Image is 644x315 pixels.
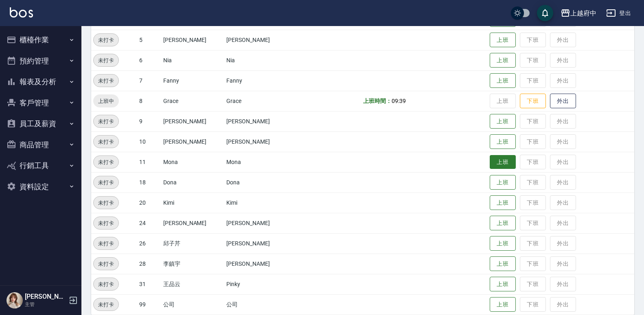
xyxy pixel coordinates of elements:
[224,274,298,294] td: Pinky
[94,158,118,166] span: 未打卡
[137,111,161,131] td: 9
[537,5,553,21] button: save
[490,73,516,88] button: 上班
[94,199,118,207] span: 未打卡
[224,213,298,233] td: [PERSON_NAME]
[490,175,516,190] button: 上班
[161,152,224,172] td: Mona
[10,7,33,17] img: Logo
[161,91,224,111] td: Grace
[224,111,298,131] td: [PERSON_NAME]
[161,172,224,192] td: Dona
[161,192,224,213] td: Kimi
[490,297,516,312] button: 上班
[94,300,118,309] span: 未打卡
[137,131,161,152] td: 10
[137,294,161,315] td: 99
[94,56,118,65] span: 未打卡
[490,216,516,231] button: 上班
[7,292,23,308] img: Person
[392,98,406,104] span: 09:39
[137,274,161,294] td: 31
[161,50,224,70] td: Nia
[161,111,224,131] td: [PERSON_NAME]
[94,219,118,227] span: 未打卡
[137,233,161,254] td: 26
[137,152,161,172] td: 11
[224,91,298,111] td: Grace
[161,254,224,274] td: 李鎮宇
[137,30,161,50] td: 5
[490,155,516,169] button: 上班
[137,213,161,233] td: 24
[520,94,546,109] button: 下班
[224,152,298,172] td: Mona
[25,301,66,308] p: 主管
[94,117,118,126] span: 未打卡
[224,172,298,192] td: Dona
[224,131,298,152] td: [PERSON_NAME]
[224,192,298,213] td: Kimi
[137,50,161,70] td: 6
[137,91,161,111] td: 8
[224,50,298,70] td: Nia
[224,70,298,91] td: Fanny
[161,131,224,152] td: [PERSON_NAME]
[224,30,298,50] td: [PERSON_NAME]
[161,30,224,50] td: [PERSON_NAME]
[490,256,516,271] button: 上班
[161,294,224,315] td: 公司
[161,70,224,91] td: Fanny
[490,277,516,292] button: 上班
[603,6,634,21] button: 登出
[490,114,516,129] button: 上班
[490,53,516,68] button: 上班
[3,50,78,72] button: 預約管理
[3,113,78,134] button: 員工及薪資
[570,8,596,18] div: 上越府中
[224,254,298,274] td: [PERSON_NAME]
[490,33,516,48] button: 上班
[94,280,118,289] span: 未打卡
[93,97,119,105] span: 上班中
[137,172,161,192] td: 18
[94,138,118,146] span: 未打卡
[25,293,66,301] h5: [PERSON_NAME]
[94,178,118,187] span: 未打卡
[94,260,118,268] span: 未打卡
[490,134,516,149] button: 上班
[137,70,161,91] td: 7
[161,213,224,233] td: [PERSON_NAME]
[3,71,78,92] button: 報表及分析
[3,155,78,176] button: 行銷工具
[94,77,118,85] span: 未打卡
[161,274,224,294] td: 王品云
[550,94,576,109] button: 外出
[490,236,516,251] button: 上班
[224,294,298,315] td: 公司
[137,254,161,274] td: 28
[557,5,600,22] button: 上越府中
[94,239,118,248] span: 未打卡
[3,92,78,114] button: 客戶管理
[3,176,78,197] button: 資料設定
[490,195,516,210] button: 上班
[161,233,224,254] td: 邱子芹
[3,29,78,50] button: 櫃檯作業
[137,192,161,213] td: 20
[94,36,118,44] span: 未打卡
[363,98,392,104] b: 上班時間：
[3,134,78,155] button: 商品管理
[224,233,298,254] td: [PERSON_NAME]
